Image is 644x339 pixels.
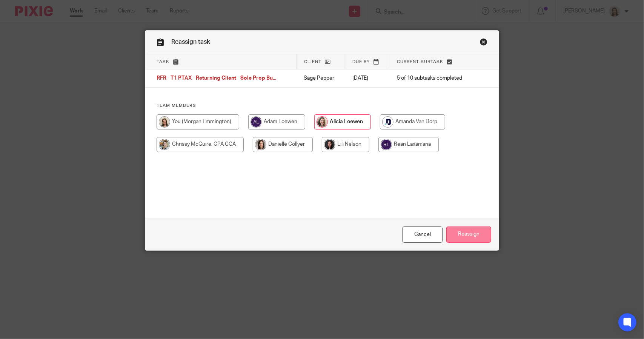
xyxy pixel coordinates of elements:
[353,60,370,64] span: Due by
[171,39,210,45] span: Reassign task
[397,60,443,64] span: Current subtask
[403,227,443,243] a: Close this dialog window
[157,60,169,64] span: Task
[446,227,491,243] input: Reassign
[157,103,487,109] h4: Team members
[304,74,338,82] p: Sage Pepper
[389,69,475,88] td: 5 of 10 subtasks completed
[480,38,487,48] a: Close this dialog window
[304,60,321,64] span: Client
[157,76,276,81] span: RFR - T1 PTAX - Returning Client - Sole Prop Bu...
[352,74,382,82] p: [DATE]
